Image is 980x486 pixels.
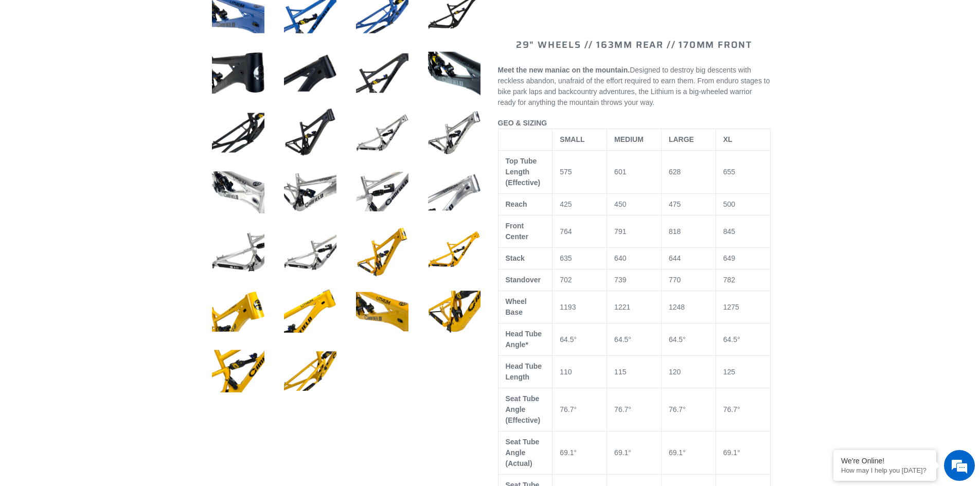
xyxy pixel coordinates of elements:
td: 76.7 [553,388,607,431]
td: 76.7 [716,388,770,431]
img: Load image into Gallery viewer, LITHIUM - Frameset [426,104,483,161]
img: Load image into Gallery viewer, LITHIUM - Frameset [210,164,266,221]
div: Minimize live chat window [169,5,193,30]
td: 69.1 [553,431,607,475]
td: 1275 [716,291,770,323]
img: Load image into Gallery viewer, LITHIUM - Frameset [426,224,483,280]
td: 649 [716,248,770,269]
div: We're Online! [841,457,929,465]
td: 450 [607,194,662,215]
img: Load image into Gallery viewer, LITHIUM - Frameset [210,45,266,101]
td: 120 [661,356,716,388]
img: Load image into Gallery viewer, LITHIUM - Frameset [354,45,411,101]
img: Load image into Gallery viewer, LITHIUM - Frameset [354,104,411,161]
span: 29" WHEELS // 163mm REAR // 170mm FRONT [516,38,752,52]
td: 1193 [553,291,607,323]
td: 782 [716,269,770,291]
td: 628 [661,151,716,194]
td: 64.5 [607,323,662,356]
td: 640 [607,248,662,269]
span: LARGE [669,135,694,143]
span: 739 [614,276,626,284]
span: Wheel Base [506,297,527,316]
td: 1221 [607,291,662,323]
span: ° [683,405,686,413]
img: Load image into Gallery viewer, LITHIUM - Frameset [354,224,411,280]
span: . [652,98,654,106]
td: 601 [607,151,662,194]
td: 69.1 [607,431,662,475]
td: 64.5 [716,323,770,356]
span: ° [574,335,577,344]
img: Load image into Gallery viewer, LITHIUM - Frameset [210,224,266,280]
img: Load image into Gallery viewer, LITHIUM - Frameset [426,45,483,101]
span: Head Tube Length [506,362,542,381]
td: 110 [553,356,607,388]
span: MEDIUM [614,135,644,143]
img: Load image into Gallery viewer, LITHIUM - Frameset [354,283,411,340]
span: ° [574,405,577,413]
span: ° [737,448,740,457]
span: We're online! [60,130,142,233]
td: 635 [553,248,607,269]
td: 702 [553,269,607,291]
span: Seat Tube Angle (Effective) [506,394,541,424]
span: Reach [506,200,527,208]
span: ° [737,335,740,344]
img: Load image into Gallery viewer, LITHIUM - Frameset [210,343,266,400]
span: ° [737,405,740,413]
img: Load image into Gallery viewer, LITHIUM - Frameset [354,164,411,221]
b: Meet the new maniac on the mountain. [498,66,630,74]
img: Load image into Gallery viewer, LITHIUM - Frameset [426,164,483,221]
span: Seat Tube Angle (Actual) [506,438,540,467]
span: Front Center [506,222,528,241]
td: 845 [716,215,770,248]
td: 575 [553,151,607,194]
img: Load image into Gallery viewer, LITHIUM - Frameset [282,164,338,221]
span: Top Tube Length (Effective) [506,157,541,187]
td: 64.5 [661,323,716,356]
td: 125 [716,356,770,388]
span: Stack [506,254,525,262]
td: 764 [553,215,607,248]
span: ° [683,448,686,457]
td: 1248 [661,291,716,323]
span: SMALL [560,135,584,143]
img: Load image into Gallery viewer, LITHIUM - Frameset [210,283,266,340]
td: 69.1 [716,431,770,475]
td: 791 [607,215,662,248]
img: Load image into Gallery viewer, LITHIUM - Frameset [210,104,266,161]
img: Load image into Gallery viewer, LITHIUM - Frameset [282,343,338,400]
td: 64.5 [553,323,607,356]
span: From enduro stages to bike park laps and backcountry adventures, the Lithium is a big-wheeled war... [498,77,770,106]
span: XL [723,135,733,143]
img: Load image into Gallery viewer, LITHIUM - Frameset [282,104,338,161]
td: 475 [661,194,716,215]
span: Head Tube Angle* [506,330,542,349]
td: 69.1 [661,431,716,475]
td: 818 [661,215,716,248]
span: GEO & SIZING [498,119,547,127]
span: ° [628,448,631,457]
div: Navigation go back [11,57,27,72]
td: 770 [661,269,716,291]
td: 500 [716,194,770,215]
div: Chat with us now [69,58,188,71]
td: 115 [607,356,662,388]
textarea: Type your message and hit 'Enter' [5,281,196,317]
td: 644 [661,248,716,269]
span: ° [683,335,686,344]
img: Load image into Gallery viewer, LITHIUM - Frameset [426,283,483,340]
img: Load image into Gallery viewer, LITHIUM - Frameset [282,45,338,101]
p: How may I help you today? [841,466,929,474]
span: ° [574,448,577,457]
td: 425 [553,194,607,215]
img: Load image into Gallery viewer, LITHIUM - Frameset [282,224,338,280]
span: Standover [506,276,541,284]
td: 76.7 [607,388,662,431]
td: 76.7 [661,388,716,431]
td: 655 [716,151,770,194]
span: ° [628,335,631,344]
span: ° [628,405,631,413]
img: d_696896380_company_1647369064580_696896380 [33,51,59,77]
